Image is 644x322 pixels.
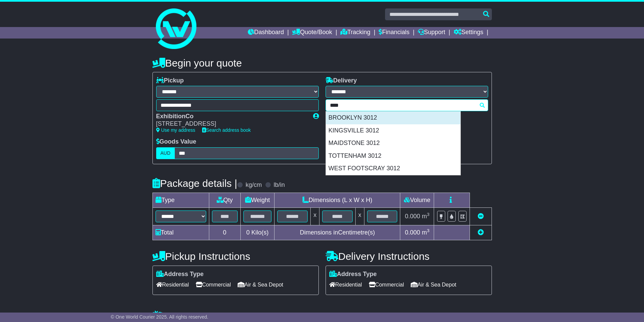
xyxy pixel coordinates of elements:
sup: 3 [427,228,430,233]
label: Address Type [156,271,204,278]
span: 0 [246,229,249,236]
span: Residential [329,279,362,290]
div: BROOKLYN 3012 [326,112,460,124]
label: lb/in [273,181,285,189]
typeahead: Please provide city [326,99,488,111]
span: © One World Courier 2025. All rights reserved. [111,314,209,320]
td: Kilo(s) [240,225,275,240]
a: Settings [454,27,483,39]
td: Volume [400,193,434,207]
sup: 3 [427,212,430,217]
td: Dimensions (L x W x H) [275,193,400,207]
label: Delivery [326,77,357,84]
td: x [355,207,364,225]
div: WEST FOOTSCRAY 3012 [326,162,460,175]
label: Address Type [329,271,377,278]
span: m [422,229,430,236]
a: Tracking [340,27,370,39]
a: Add new item [478,229,484,236]
h4: Package details | [152,178,237,189]
span: Residential [156,279,189,290]
span: Commercial [369,279,404,290]
td: 0 [209,225,240,240]
td: Total [152,225,209,240]
div: [STREET_ADDRESS] [156,120,306,128]
h4: Warranty & Insurance [152,310,492,321]
td: x [311,207,319,225]
a: Quote/Book [292,27,332,39]
a: Financials [379,27,409,39]
span: Air & Sea Depot [411,279,456,290]
span: 0.000 [405,213,420,220]
td: Weight [240,193,275,207]
div: ExhibitionCo [156,113,306,120]
div: KINGSVILLE 3012 [326,124,460,137]
h4: Delivery Instructions [326,251,492,262]
a: Use my address [156,127,195,133]
td: Type [152,193,209,207]
td: Qty [209,193,240,207]
a: Support [418,27,445,39]
span: Air & Sea Depot [238,279,283,290]
span: 0.000 [405,229,420,236]
label: kg/cm [245,181,262,189]
div: MAIDSTONE 3012 [326,137,460,150]
h4: Pickup Instructions [152,251,319,262]
a: Dashboard [248,27,284,39]
div: TOTTENHAM 3012 [326,150,460,163]
a: Remove this item [478,213,484,220]
label: Pickup [156,77,184,84]
span: m [422,213,430,220]
a: Search address book [202,127,251,133]
span: Commercial [196,279,231,290]
label: Goods Value [156,138,196,146]
label: AUD [156,147,175,159]
h4: Begin your quote [152,57,492,69]
td: Dimensions in Centimetre(s) [275,225,400,240]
